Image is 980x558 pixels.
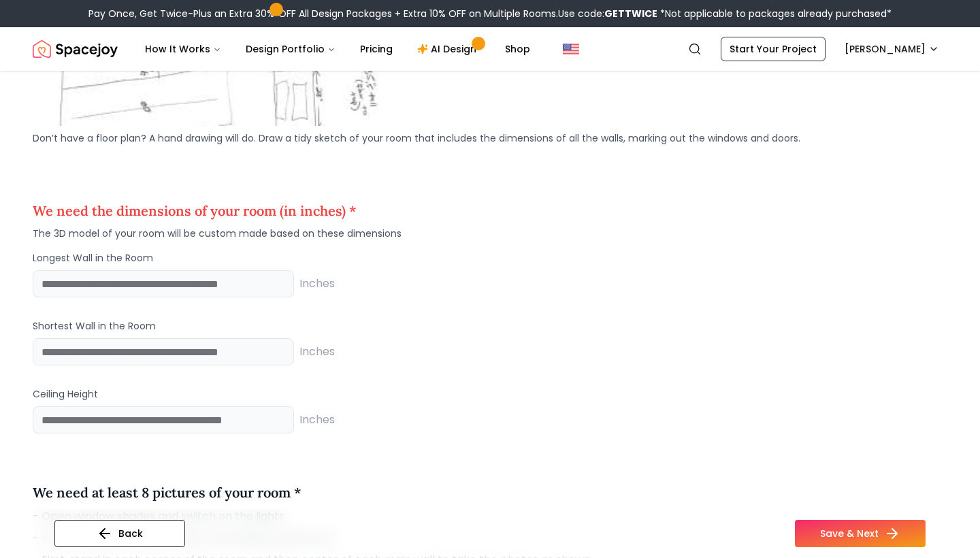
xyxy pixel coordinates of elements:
button: Back [54,520,185,547]
nav: Global [33,27,947,71]
button: Save & Next [795,520,926,547]
span: Inches [299,412,335,428]
h4: We need the dimensions of your room (in inches) * [33,201,402,221]
div: Pay Once, Get Twice-Plus an Extra 30% OFF All Design Packages + Extra 10% OFF on Multiple Rooms. [88,7,892,20]
button: How It Works [134,35,232,63]
img: United States [563,41,579,57]
a: Shop [494,35,541,63]
p: Longest Wall in the Room [33,251,947,265]
h4: We need at least 8 pictures of your room * [33,482,301,503]
nav: Main [134,35,541,63]
p: - Open window shades and switch on the lights [33,508,947,525]
button: [PERSON_NAME] [836,37,947,61]
a: AI Design [406,35,491,63]
a: Spacejoy [33,35,118,63]
span: Use code: [558,7,657,20]
a: Pricing [349,35,404,63]
span: Inches [299,344,335,360]
p: Shortest Wall in the Room [33,319,947,333]
p: Don’t have a floor plan? A hand drawing will do. Draw a tidy sketch of your room that includes th... [33,131,947,145]
span: *Not applicable to packages already purchased* [657,7,892,20]
a: Start Your Project [721,37,826,61]
span: The 3D model of your room will be custom made based on these dimensions [33,227,402,240]
span: Inches [299,276,335,292]
img: Spacejoy Logo [33,35,118,63]
button: Design Portfolio [235,35,346,63]
p: Ceiling Height [33,387,947,401]
b: GETTWICE [604,7,657,20]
